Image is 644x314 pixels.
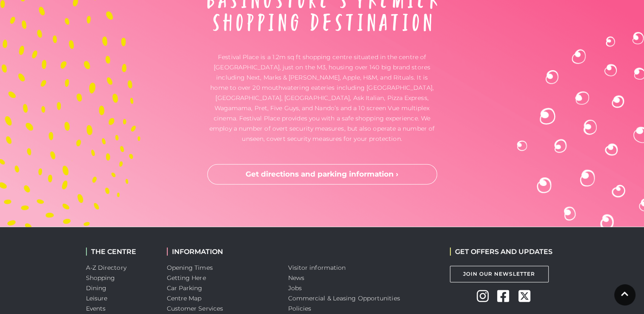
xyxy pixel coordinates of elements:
[207,52,437,144] p: Festival Place is a 1.2m sq ft shopping centre situated in the centre of [GEOGRAPHIC_DATA], just ...
[288,305,312,312] a: Policies
[86,284,107,292] a: Dining
[167,305,223,312] a: Customer Services
[86,264,126,271] a: A-Z Directory
[288,294,400,302] a: Commercial & Leasing Opportunities
[288,274,304,282] a: News
[167,264,213,271] a: Opening Times
[288,264,346,271] a: Visitor information
[86,294,108,302] a: Leisure
[167,294,202,302] a: Centre Map
[86,248,154,256] h2: THE CENTRE
[167,284,203,292] a: Car Parking
[167,248,275,256] h2: INFORMATION
[86,305,106,312] a: Events
[450,266,549,283] a: Join Our Newsletter
[207,164,437,185] a: Get directions and parking information ›
[288,284,302,292] a: Jobs
[167,274,206,282] a: Getting Here
[450,248,552,256] h2: GET OFFERS AND UPDATES
[86,274,115,282] a: Shopping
